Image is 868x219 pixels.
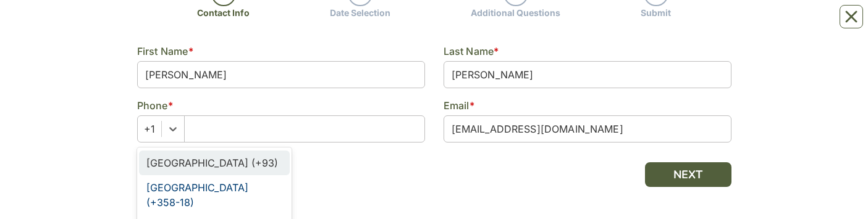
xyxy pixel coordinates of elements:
div: Additional Questions [471,6,560,19]
div: [GEOGRAPHIC_DATA] (+93) [139,151,290,175]
span: Phone [137,99,168,112]
div: Submit [641,6,671,19]
div: Contact Info [197,6,250,19]
span: First Name [137,45,188,57]
span: Last Name [444,45,494,57]
button: NEXT [645,162,731,187]
span: Email [444,99,470,112]
div: [GEOGRAPHIC_DATA] (+358-18) [139,175,290,215]
div: Date Selection [330,6,390,19]
button: Close [840,5,863,28]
